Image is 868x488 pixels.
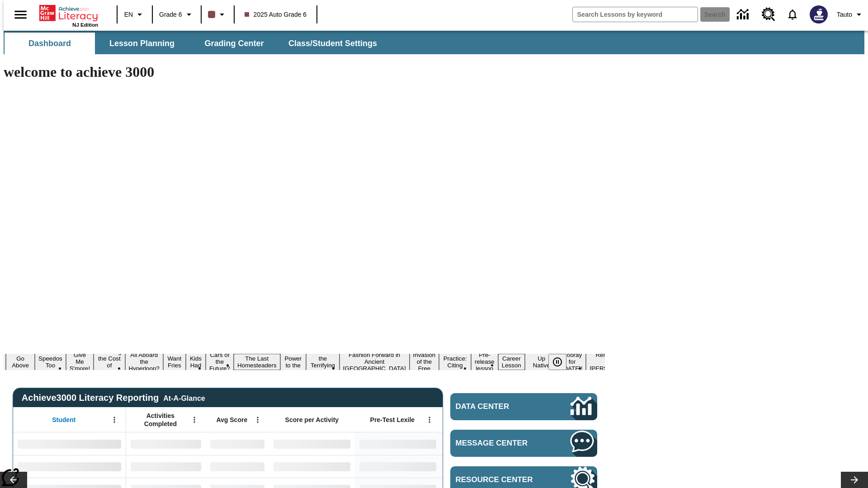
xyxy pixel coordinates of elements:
div: SubNavbar [4,31,864,54]
button: Slide 13 Solar Power to the People [280,347,307,377]
button: Slide 9 Do You Want Fries With That? [163,340,186,384]
div: No Data, [126,455,206,478]
button: Slide 19 Career Lesson [498,354,525,370]
span: NJ Edition [72,22,98,28]
button: Dashboard [5,33,95,54]
button: Open side menu [7,1,34,28]
span: Score per Activity [285,416,339,424]
span: Lesson Planning [109,38,175,49]
button: Slide 17 Mixed Practice: Citing Evidence [439,347,471,377]
span: Pre-Test Lexile [370,416,415,424]
a: Home [39,4,98,22]
button: Slide 16 The Invasion of the Free CD [410,343,439,380]
button: Grading Center [189,33,279,54]
span: Class/Student Settings [288,38,377,49]
div: At-A-Glance [163,393,205,403]
a: Message Center [450,430,597,457]
h1: welcome to achieve 3000 [4,64,605,80]
span: Tauto [837,10,852,19]
button: Open Menu [108,413,121,427]
button: Slide 22 Remembering Justice O'Connor [586,350,643,373]
button: Slide 11 Cars of the Future? [206,350,234,373]
button: Slide 12 The Last Homesteaders [234,354,280,370]
button: Slide 4 U.S. Soldiers Go Above and Beyond [6,340,35,384]
div: No Data, [206,455,269,478]
div: No Data, [206,432,269,455]
span: Message Center [456,439,543,448]
button: Open Menu [423,413,436,427]
img: Avatar [810,5,828,23]
span: Grading Center [204,38,264,49]
button: Slide 8 All Aboard the Hyperloop? [125,350,163,373]
button: Slide 15 Fashion Forward in Ancient Rome [340,350,410,373]
button: Slide 14 Attack of the Terrifying Tomatoes [306,347,340,377]
span: Student [52,416,75,424]
span: Grade 6 [159,10,182,19]
button: Grade: Grade 6, Select a grade [156,6,198,23]
div: No Data, [126,432,206,455]
span: 2025 Auto Grade 6 [245,10,307,19]
button: Profile/Settings [833,6,868,23]
button: Pause [548,354,566,370]
span: Avg Score [216,416,247,424]
button: Lesson carousel, Next [841,472,868,488]
a: Resource Center, Will open in new tab [756,2,781,27]
span: Dashboard [28,38,71,49]
input: search field [573,7,698,22]
button: Select a new avatar [804,3,833,26]
a: Data Center [450,393,597,420]
span: EN [124,10,133,19]
button: Slide 10 Dirty Jobs Kids Had To Do [186,340,206,384]
button: Class color is dark brown. Change class color [204,6,231,23]
div: SubNavbar [4,33,385,54]
span: Activities Completed [131,412,190,428]
button: Lesson Planning [97,33,187,54]
a: Data Center [731,2,756,27]
span: Data Center [456,402,540,411]
button: Open Menu [251,413,264,427]
div: Pause [548,354,576,370]
button: Slide 6 Give Me S'more! [66,350,94,373]
button: Open Menu [188,413,201,427]
button: Slide 7 Covering the Cost of College [94,347,125,377]
span: Resource Center [456,475,543,484]
button: Slide 20 Cooking Up Native Traditions [525,347,558,377]
span: Achieve3000 Literacy Reporting [22,393,205,403]
button: Slide 18 Pre-release lesson [471,350,498,373]
a: Notifications [781,3,804,26]
button: Slide 5 Are Speedos Too Speedy? [35,347,66,377]
button: Class/Student Settings [281,33,384,54]
button: Language: EN, Select a language [120,6,149,23]
div: Home [39,3,98,28]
